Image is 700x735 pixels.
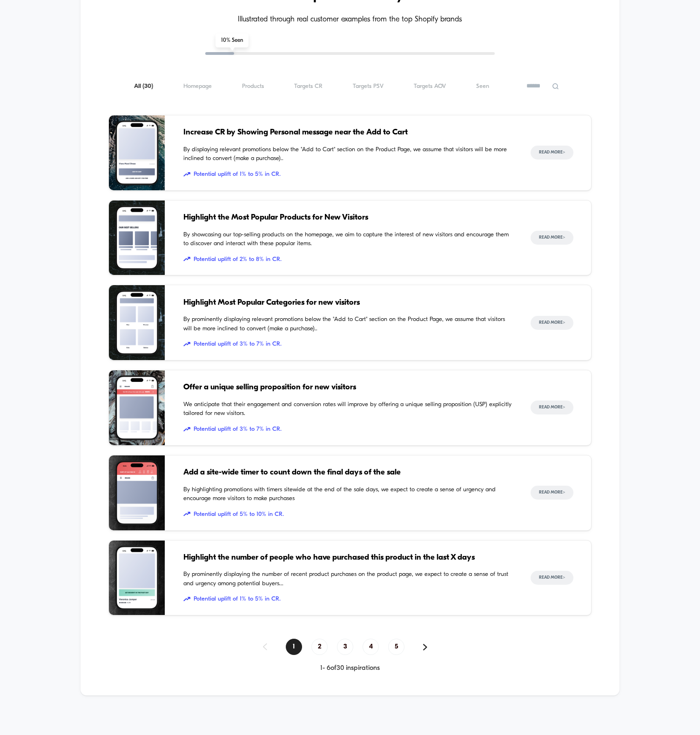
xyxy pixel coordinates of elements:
[142,83,153,89] span: ( 30 )
[109,370,165,445] img: We anticipate that their engagement and conversion rates will improve by offering a unique sellin...
[109,541,165,615] img: By prominently displaying the number of recent product purchases on the product page, we expect t...
[183,400,512,418] span: We anticipate that their engagement and conversion rates will improve by offering a unique sellin...
[294,83,323,90] span: Targets CR
[242,83,264,90] span: Products
[183,297,512,309] span: Highlight Most Popular Categories for new visitors
[531,571,573,585] button: Read More>
[531,401,573,414] button: Read More>
[183,340,512,349] span: Potential uplift of 3% to 7% in CR.
[183,595,512,604] span: Potential uplift of 1% to 5% in CR.
[388,639,404,655] span: 5
[108,15,592,24] h4: Illustrated through real customer examples from the top Shopify brands
[183,170,512,179] span: Potential uplift of 1% to 5% in CR.
[109,455,165,530] img: By highlighting promotions with timers sitewide at the end of the sale days, we expect to create ...
[423,644,427,650] img: pagination forward
[109,200,165,275] img: By showcasing our top-selling products on the homepage, we aim to capture the interest of new vis...
[215,33,249,47] span: 10 % Seen
[183,83,212,90] span: Homepage
[337,639,353,655] span: 3
[183,315,512,333] span: By prominently displaying relevant promotions below the "Add to Cart" section on the Product Page...
[183,381,512,394] span: Offer a unique selling proposition for new visitors
[183,552,512,564] span: Highlight the number of people who have purchased this product in the last X days
[414,83,446,90] span: Targets AOV
[183,425,512,434] span: Potential uplift of 3% to 7% in CR.
[531,486,573,500] button: Read More>
[286,639,302,655] span: 1
[134,83,153,90] span: All
[183,255,512,264] span: Potential uplift of 2% to 8% in CR.
[109,285,165,360] img: By prominently displaying relevant promotions below the "Add to Cart" section on the Product Page...
[311,639,328,655] span: 2
[531,146,573,160] button: Read More>
[109,115,165,190] img: By displaying relevant promotions below the "Add to Cart" section on the Product Page, we assume ...
[531,231,573,245] button: Read More>
[183,127,512,139] span: Increase CR by Showing Personal message near the Add to Cart
[183,570,512,588] span: By prominently displaying the number of recent product purchases on the product page, we expect t...
[363,639,379,655] span: 4
[531,316,573,330] button: Read More>
[183,145,512,163] span: By displaying relevant promotions below the "Add to Cart" section on the Product Page, we assume ...
[108,664,592,672] div: 1 - 6 of 30 inspirations
[183,467,512,479] span: Add a site-wide timer to count down the final days of the sale
[476,83,489,90] span: Seen
[183,485,512,503] span: By highlighting promotions with timers sitewide at the end of the sale days, we expect to create ...
[183,230,512,248] span: By showcasing our top-selling products on the homepage, we aim to capture the interest of new vis...
[183,212,512,224] span: Highlight the Most Popular Products for New Visitors
[183,510,512,519] span: Potential uplift of 5% to 10% in CR.
[353,83,384,90] span: Targets PSV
